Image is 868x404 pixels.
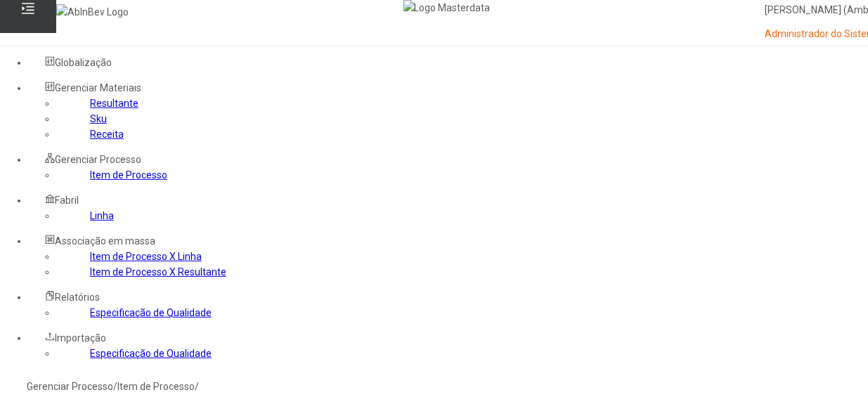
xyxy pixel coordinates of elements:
a: Item de Processo X Resultante [90,266,226,278]
a: Especificação de Qualidade [90,348,212,359]
a: Especificação de Qualidade [90,307,212,318]
a: Gerenciar Processo [27,381,113,392]
a: Linha [90,210,114,221]
span: Gerenciar Materiais [55,82,141,93]
span: Associação em massa [55,235,155,247]
span: Relatórios [55,292,100,303]
nz-breadcrumb-separator: / [113,381,117,392]
a: Item de Processo [117,381,195,392]
span: Importação [55,332,106,344]
a: Item de Processo X Linha [90,251,202,262]
a: Resultante [90,98,138,109]
a: Receita [90,129,124,140]
span: Globalização [55,57,112,68]
nz-breadcrumb-separator: / [195,381,199,392]
img: AbInBev Logo [56,4,129,20]
span: Gerenciar Processo [55,154,141,165]
a: Item de Processo [90,169,167,181]
span: Fabril [55,195,79,206]
a: Sku [90,113,107,124]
